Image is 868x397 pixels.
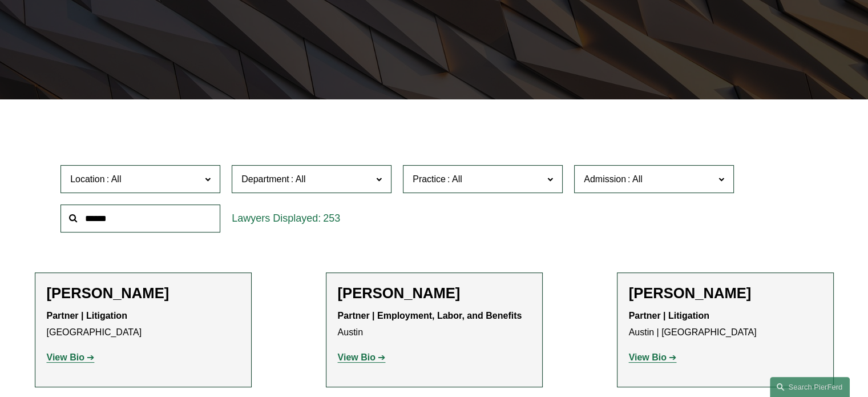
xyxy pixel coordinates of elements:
span: Department [241,174,289,184]
a: View Bio [629,352,677,362]
p: [GEOGRAPHIC_DATA] [47,308,240,341]
a: View Bio [338,352,386,362]
a: Search this site [770,377,850,397]
strong: View Bio [629,352,667,362]
strong: Partner | Employment, Labor, and Benefits [338,311,522,320]
strong: Partner | Litigation [47,311,127,320]
p: Austin | [GEOGRAPHIC_DATA] [629,308,822,341]
h2: [PERSON_NAME] [629,284,822,302]
h2: [PERSON_NAME] [338,284,531,302]
span: Admission [584,174,626,184]
span: 253 [323,212,340,224]
strong: Partner | Litigation [629,311,709,320]
strong: View Bio [47,352,84,362]
a: View Bio [47,352,95,362]
span: Practice [413,174,446,184]
span: Location [70,174,105,184]
h2: [PERSON_NAME] [47,284,240,302]
p: Austin [338,308,531,341]
strong: View Bio [338,352,376,362]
